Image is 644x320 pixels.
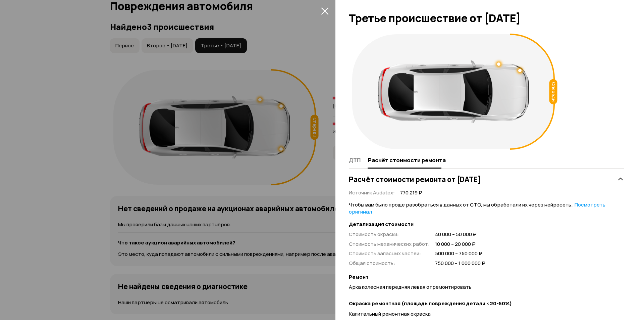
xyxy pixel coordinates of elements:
[349,300,624,307] strong: Окраска ремонтная (площадь повреждения детали <20-50%)
[435,241,485,248] span: 10 000 – 20 000 ₽
[349,260,395,267] span: Общая стоимость :
[435,260,485,267] span: 750 000 – 1 000 000 ₽
[349,201,605,215] span: Чтобы вам было проще разобраться в данных от СТО, мы обработали их через нейросеть.
[349,274,624,281] strong: Ремонт
[349,231,399,238] span: Стоимость окраски :
[435,250,485,257] span: 500 000 – 750 000 ₽
[349,310,431,317] span: Капитальный ремонтная окраска
[435,231,485,238] span: 40 000 – 50 000 ₽
[349,221,624,228] strong: Детализация стоимости
[349,201,605,215] a: Посмотреть оригинал
[368,157,446,164] span: Расчёт стоимости ремонта
[349,157,361,164] span: ДТП
[349,283,472,290] span: Арка колесная передняя левая отремонтировать
[319,5,330,16] button: закрыть
[349,175,481,184] h3: Расчёт стоимости ремонта от [DATE]
[349,250,421,257] span: Стоимость запасных частей :
[349,240,430,247] span: Стоимость механических работ :
[549,79,557,104] div: Спереди
[349,189,395,196] span: Источник Audatex :
[400,189,422,196] span: 770 219 ₽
